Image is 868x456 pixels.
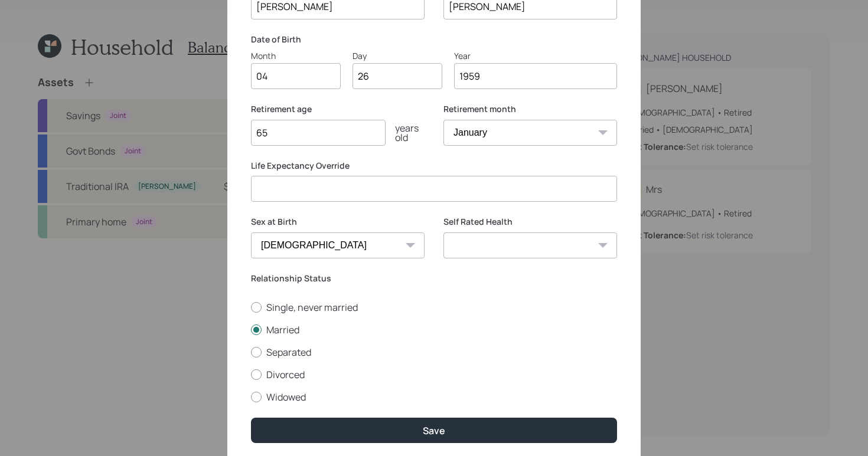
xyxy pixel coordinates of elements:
input: Day [353,63,442,89]
label: Sex at Birth [251,216,425,228]
button: Save [251,418,617,443]
label: Separated [251,346,617,359]
label: Retirement month [443,103,617,115]
label: Life Expectancy Override [251,160,617,172]
label: Retirement age [251,103,425,115]
label: Single, never married [251,301,617,314]
div: Day [353,50,442,62]
label: Divorced [251,368,617,381]
div: Month [251,50,341,62]
label: Date of Birth [251,34,617,45]
input: Month [251,63,341,89]
label: Relationship Status [251,273,617,284]
div: Year [454,50,617,62]
label: Self Rated Health [443,216,617,228]
label: Widowed [251,391,617,403]
div: Save [423,424,445,437]
input: Year [454,63,617,89]
label: Married [251,323,617,336]
div: years old [386,123,425,142]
